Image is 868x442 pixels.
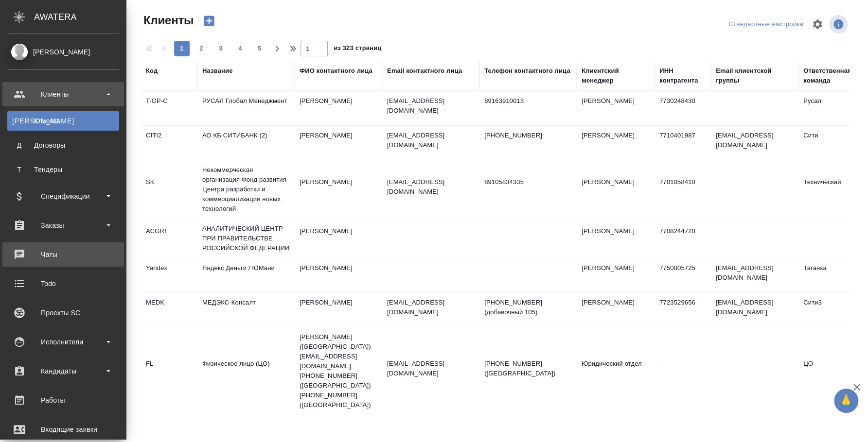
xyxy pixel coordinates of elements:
[295,172,382,206] td: [PERSON_NAME]
[232,41,248,56] button: 4
[232,44,248,53] span: 4
[655,126,711,160] td: 7710401987
[2,388,124,412] a: Работы
[197,13,221,29] button: Создать
[387,177,475,197] p: [EMAIL_ADDRESS][DOMAIN_NAME]
[334,42,381,56] span: из 323 страниц
[34,7,126,27] div: AWATERA
[141,221,197,255] td: ACGRF
[300,66,372,76] div: ФИО контактного лица
[202,66,232,76] div: Название
[387,298,475,317] p: [EMAIL_ADDRESS][DOMAIN_NAME]
[711,293,798,327] td: [EMAIL_ADDRESS][DOMAIN_NAME]
[655,354,711,388] td: -
[655,221,711,255] td: 7708244720
[295,293,382,327] td: [PERSON_NAME]
[577,354,655,388] td: Юридический отдел
[12,140,114,150] div: Договоры
[577,172,655,206] td: [PERSON_NAME]
[484,177,572,187] p: 89105834335
[295,221,382,255] td: [PERSON_NAME]
[7,160,119,179] a: ТТендеры
[484,131,572,140] p: [PHONE_NUMBER]
[387,66,462,76] div: Email контактного лица
[7,87,119,102] div: Клиенты
[197,219,295,258] td: АНАЛИТИЧЕСКИЙ ЦЕНТР ПРИ ПРАВИТЕЛЬСТВЕ РОССИЙСКОЙ ФЕДЕРАЦИИ
[141,293,197,327] td: MEDK
[197,293,295,327] td: МЕДЭКС-Консалт
[197,258,295,292] td: Яндекс Деньги / ЮМани
[2,272,124,296] a: Todo
[484,298,572,317] p: [PHONE_NUMBER] (добавочный 105)
[655,91,711,125] td: 7730248430
[829,15,850,34] span: Посмотреть информацию
[806,13,829,36] span: Настроить таблицу
[387,359,475,378] p: [EMAIL_ADDRESS][DOMAIN_NAME]
[7,136,119,155] a: ДДоговоры
[577,126,655,160] td: [PERSON_NAME]
[2,242,124,267] a: Чаты
[295,327,382,415] td: [PERSON_NAME] ([GEOGRAPHIC_DATA]) [EMAIL_ADDRESS][DOMAIN_NAME] [PHONE_NUMBER] ([GEOGRAPHIC_DATA])...
[7,47,119,57] div: [PERSON_NAME]
[141,126,197,160] td: CITI2
[387,96,475,116] p: [EMAIL_ADDRESS][DOMAIN_NAME]
[387,131,475,150] p: [EMAIL_ADDRESS][DOMAIN_NAME]
[577,293,655,327] td: [PERSON_NAME]
[197,126,295,160] td: АО КБ СИТИБАНК (2)
[141,258,197,292] td: Yandex
[655,293,711,327] td: 7723529656
[2,417,124,442] a: Входящие заявки
[484,96,572,106] p: 89163910013
[213,41,229,56] button: 3
[7,111,119,131] a: [PERSON_NAME]Клиенты
[146,66,158,76] div: Код
[7,364,119,378] div: Кандидаты
[197,160,295,219] td: Некоммерческая организация Фонд развития Центра разработки и коммерциализации новых технологий
[252,41,267,56] button: 5
[7,335,119,349] div: Исполнители
[838,391,854,411] span: 🙏
[7,393,119,408] div: Работы
[141,172,197,206] td: SK
[711,126,798,160] td: [EMAIL_ADDRESS][DOMAIN_NAME]
[711,258,798,292] td: [EMAIL_ADDRESS][DOMAIN_NAME]
[655,258,711,292] td: 7750005725
[655,172,711,206] td: 7701058410
[141,354,197,388] td: FL
[141,13,194,28] span: Клиенты
[295,258,382,292] td: [PERSON_NAME]
[2,301,124,325] a: Проекты SC
[12,165,114,174] div: Тендеры
[577,221,655,255] td: [PERSON_NAME]
[194,44,209,53] span: 2
[197,354,295,388] td: Физическое лицо (ЦО)
[834,389,858,413] button: 🙏
[295,91,382,125] td: [PERSON_NAME]
[7,306,119,320] div: Проекты SC
[7,218,119,233] div: Заказы
[295,126,382,160] td: [PERSON_NAME]
[484,359,572,378] p: [PHONE_NUMBER] ([GEOGRAPHIC_DATA])
[577,258,655,292] td: [PERSON_NAME]
[7,189,119,204] div: Спецификации
[726,17,806,32] div: split button
[582,66,650,85] div: Клиентский менеджер
[141,91,197,125] td: T-OP-C
[194,41,209,56] button: 2
[7,276,119,291] div: Todo
[7,247,119,262] div: Чаты
[484,66,570,76] div: Телефон контактного лица
[659,66,706,85] div: ИНН контрагента
[12,116,114,126] div: Клиенты
[252,44,267,53] span: 5
[577,91,655,125] td: [PERSON_NAME]
[213,44,229,53] span: 3
[716,66,794,85] div: Email клиентской группы
[197,91,295,125] td: РУСАЛ Глобал Менеджмент
[7,422,119,437] div: Входящие заявки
